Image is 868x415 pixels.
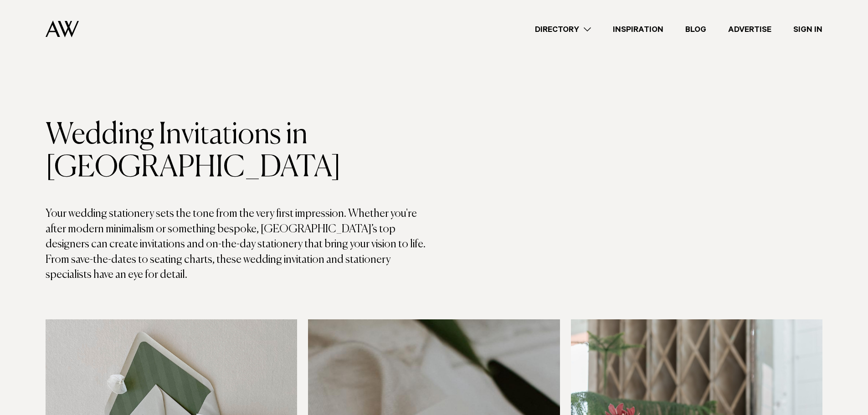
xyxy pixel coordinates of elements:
[46,119,434,184] h1: Wedding Invitations in [GEOGRAPHIC_DATA]
[46,206,434,283] p: Your wedding stationery sets the tone from the very first impression. Whether you're after modern...
[782,23,833,36] a: Sign In
[674,23,717,36] a: Blog
[46,20,79,37] img: Auckland Weddings Logo
[717,23,782,36] a: Advertise
[524,23,602,36] a: Directory
[602,23,674,36] a: Inspiration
